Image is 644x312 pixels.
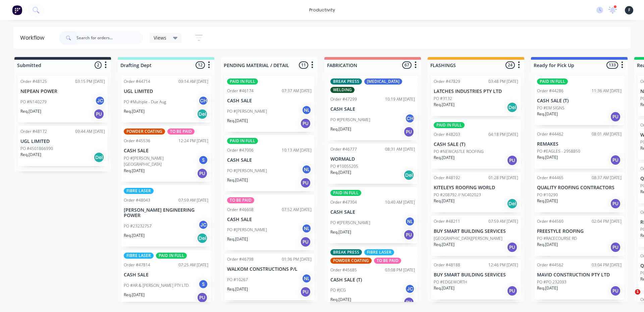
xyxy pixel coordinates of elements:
[610,242,621,253] div: PU
[95,96,105,106] div: JC
[124,108,145,114] p: Req. [DATE]
[227,138,258,144] div: PAID IN FULL
[635,289,640,295] span: 1
[330,267,357,273] div: Order #45685
[537,105,565,111] p: PO #EM SIGNS
[75,79,105,85] div: 03:15 PM [DATE]
[224,195,314,251] div: TO BE PAIDOrder #4660807:52 AM [DATE]CASH SALEPO #[PERSON_NAME]NLReq.[DATE]PU
[124,79,150,85] div: Order #44714
[537,141,622,147] p: REMAKES
[385,267,415,273] div: 03:08 PM [DATE]
[434,262,460,268] div: Order #48188
[330,163,358,169] p: PO #10055205
[488,79,518,85] div: 03:48 PM [DATE]
[20,146,53,152] p: PO #4501866990
[121,250,211,306] div: FIBRE LASERPAID IN FULLOrder #4781407:25 AM [DATE]CASH SALEPO #AR & [PERSON_NAME] PTY LTDSReq.[DA...
[434,79,460,85] div: Order #47829
[227,207,254,213] div: Order #46608
[124,253,154,259] div: FIBRE LASER
[20,152,41,158] p: Req. [DATE]
[431,259,521,300] div: Order #4818812:46 PM [DATE]BUY SMART BUILDING SERVICESPO #EDGEWORTHReq.[DATE]PU
[610,285,621,296] div: PU
[330,249,362,255] div: BREAK PRESS
[537,88,563,94] div: Order #44286
[534,216,624,256] div: Order #4456002:04 PM [DATE]FREESTYLE ROOFINGPO #RACECOURSE RDReq.[DATE]PU
[198,96,208,106] div: CH
[405,113,415,123] div: CH
[124,89,208,94] p: UGL LIMITED
[227,108,267,114] p: PO #[PERSON_NAME]
[154,34,166,41] span: Views
[488,175,518,181] div: 01:28 PM [DATE]
[330,287,346,293] p: PO #JCG
[178,138,208,144] div: 12:24 PM [DATE]
[330,156,415,162] p: WORMALD
[12,5,22,15] img: Factory
[198,220,208,230] div: JC
[300,177,311,188] div: PU
[156,253,187,259] div: PAID IN FULL
[306,5,338,15] div: productivity
[534,259,624,300] div: Order #4456203:04 PM [DATE]MAVID CONSTRUCTION PTY LTDPO #PO 232093Req.[DATE]PU
[537,175,563,181] div: Order #44465
[124,99,166,105] p: PO #Multiple - Due Aug
[434,218,460,224] div: Order #48211
[434,175,460,181] div: Order #48192
[330,169,351,175] p: Req. [DATE]
[302,105,312,115] div: NL
[197,168,208,179] div: PU
[124,282,189,289] p: PO #AR & [PERSON_NAME] PTY LTD
[537,192,558,198] p: PO #10290
[507,198,518,209] div: Del
[76,31,143,45] input: Search for orders...
[385,199,415,205] div: 10:40 AM [DATE]
[302,273,312,283] div: NL
[537,262,563,268] div: Order #44562
[404,229,414,240] div: PU
[124,232,145,239] p: Req. [DATE]
[330,106,415,112] p: CASH SALE
[330,117,370,123] p: PO #[PERSON_NAME]
[197,292,208,303] div: PU
[300,118,311,129] div: PU
[302,164,312,174] div: NL
[121,185,211,247] div: FIBRE LASEROrder #4804307:59 AM [DATE][PERSON_NAME] ENGINEERING POWERPO #23232757JCReq.[DATE]Del
[20,34,48,42] div: Workflow
[121,126,211,182] div: POWDER COATINGTO BE PAIDOrder #4553612:24 PM [DATE]CASH SALEPO #[PERSON_NAME][GEOGRAPHIC_DATA]SRe...
[537,218,563,224] div: Order #44560
[282,256,312,262] div: 01:36 PM [DATE]
[404,170,414,180] div: Del
[404,297,414,308] div: PU
[227,88,254,94] div: Order #46174
[227,147,254,153] div: Order #47006
[302,223,312,233] div: NL
[434,192,481,198] p: PO #208792 // NC402023
[197,233,208,244] div: Del
[431,172,521,212] div: Order #4819201:28 PM [DATE]KITELEYS ROOFING WORLDPO #208792 // NC402023Req.[DATE]Del
[227,277,248,283] p: PO #10267
[431,216,521,256] div: Order #4821107:59 AM [DATE]BUY SMART BUILDING SERVICES[GEOGRAPHIC_DATA][PERSON_NAME]Req.[DATE]PU
[282,207,312,213] div: 07:52 AM [DATE]
[537,279,567,285] p: PO #PO 232093
[405,284,415,294] div: JC
[537,98,622,104] p: CASH SALE (T)
[20,99,47,105] p: PO #N140279
[507,155,518,166] div: PU
[434,96,452,102] p: PO #3132
[124,168,145,174] p: Req. [DATE]
[178,79,208,85] div: 09:14 AM [DATE]
[227,256,254,262] div: Order #46798
[330,209,415,215] p: CASH SALE
[537,198,558,204] p: Req. [DATE]
[434,272,518,278] p: BUY SMART BUILDING SERVICES
[330,96,357,102] div: Order #47299
[434,185,518,191] p: KITELEYS ROOFING WORLD
[537,131,563,137] div: Order #44462
[534,172,624,212] div: Order #4446508:37 AM [DATE]QUALITY ROOFING CONTRACTORSPO #10290Req.[DATE]PU
[488,132,518,138] div: 04:18 PM [DATE]
[224,135,314,191] div: PAID IN FULLOrder #4700610:13 AM [DATE]CASH SALEPO #[PERSON_NAME]NLReq.[DATE]PU
[537,285,558,291] p: Req. [DATE]
[364,249,394,255] div: FIBRE LASER
[434,102,454,108] p: Req. [DATE]
[507,102,518,113] div: Del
